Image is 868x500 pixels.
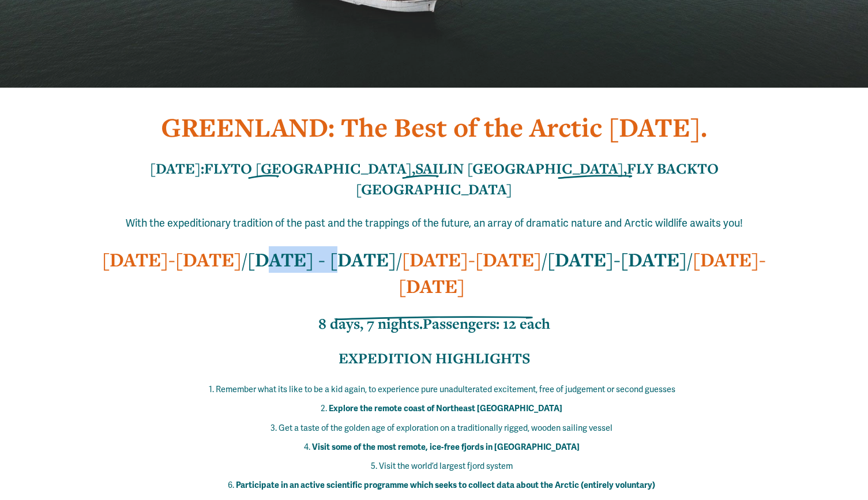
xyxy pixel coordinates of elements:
[236,480,655,490] strong: Participate in an active scientific programme which seeks to collect data about the Arctic (entir...
[150,159,204,178] strong: [DATE]:
[204,159,231,178] strong: FLY
[318,314,423,333] strong: 8 days, 7 nights.
[101,459,790,474] p: Visit the world’d largest fjord system
[447,159,627,178] strong: IN [GEOGRAPHIC_DATA],
[423,314,550,333] strong: Passengers: 12 each
[102,247,242,272] strong: [DATE]-[DATE]
[329,403,562,413] strong: Explore the remote coast of Northeast [GEOGRAPHIC_DATA]
[356,159,722,199] strong: TO [GEOGRAPHIC_DATA]
[161,110,707,145] strong: GREENLAND: The Best of the Arctic [DATE].
[312,442,580,452] strong: Visit some of the most remote, ice-free fjords in [GEOGRAPHIC_DATA]
[101,421,790,436] p: Get a taste of the golden age of exploration on a traditionally rigged, wooden sailing vessel
[339,348,530,368] strong: EXPEDITION HIGHLIGHTS
[126,217,743,230] span: With the expeditionary tradition of the past and the trappings of the future, an array of dramati...
[78,246,790,299] h2: / / / /
[101,382,790,397] p: Remember what its like to be a kid again, to experience pure unadulterated excitement, free of ju...
[402,247,542,272] strong: [DATE]-[DATE]
[247,247,396,272] strong: [DATE] - [DATE]
[547,247,687,272] strong: [DATE]-[DATE]
[415,159,447,178] strong: SAIL
[627,159,697,178] strong: FLY BACK
[231,159,415,178] strong: TO [GEOGRAPHIC_DATA],
[399,247,766,299] strong: [DATE]-[DATE]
